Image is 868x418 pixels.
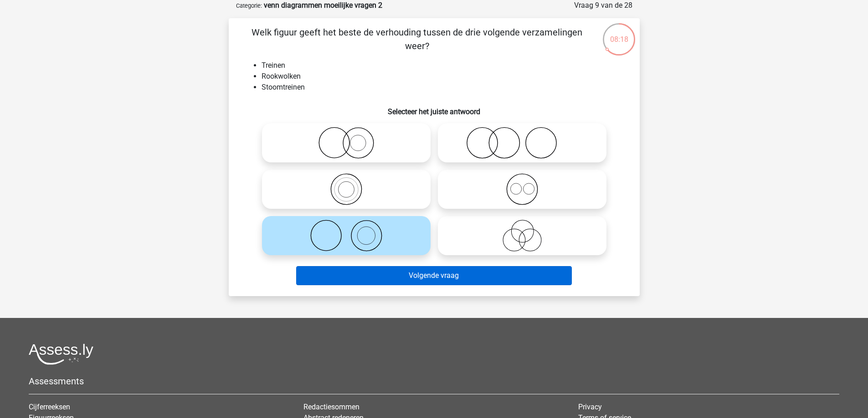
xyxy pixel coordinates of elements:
strong: venn diagrammen moeilijke vragen 2 [264,1,382,10]
a: Privacy [578,403,602,411]
a: Redactiesommen [303,403,360,411]
li: Treinen [262,60,625,71]
div: 08:18 [602,22,636,45]
h5: Assessments [29,376,839,387]
p: Welk figuur geeft het beste de verhouding tussen de drie volgende verzamelingen weer? [243,25,591,53]
img: Assessly logo [29,343,93,365]
li: Stoomtreinen [262,82,625,93]
button: Volgende vraag [296,266,572,285]
li: Rookwolken [262,71,625,82]
h6: Selecteer het juiste antwoord [243,100,625,116]
a: Cijferreeksen [29,403,70,411]
small: Categorie: [236,2,262,9]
